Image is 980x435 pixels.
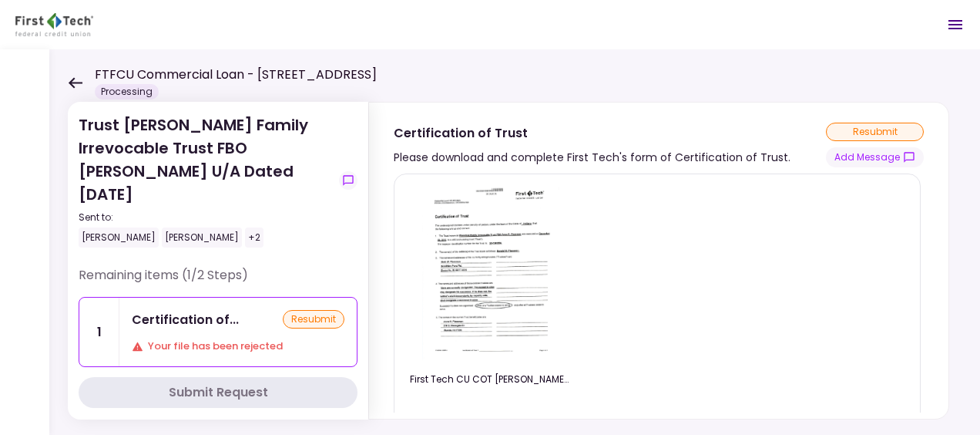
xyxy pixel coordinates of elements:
[162,228,242,248] div: [PERSON_NAME]
[394,123,790,143] div: Certification of Trust
[15,13,93,36] img: Partner icon
[79,211,333,224] div: Sent to:
[79,297,357,367] a: 1Certification of TrustresubmitYour file has been rejected
[79,377,357,408] button: Submit Request
[95,84,159,99] div: Processing
[368,102,949,420] div: Certification of TrustPlease download and complete First Tech's form of Certification of Trust.re...
[79,228,159,248] div: [PERSON_NAME]
[826,123,924,141] div: resubmit
[245,228,263,248] div: +2
[132,339,344,354] div: Your file has been rejected
[410,373,572,386] div: First Tech CU COT Plassman.pdf
[79,266,357,297] div: Remaining items (1/2 Steps)
[283,310,344,329] div: resubmit
[132,310,239,329] div: Certification of Trust
[394,148,790,167] div: Please download and complete First Tech's form of Certification of Trust.
[339,171,357,190] button: show-messages
[95,66,377,84] h1: FTFCU Commercial Loan - [STREET_ADDRESS]
[826,147,924,167] button: show-messages
[79,298,119,366] div: 1
[169,383,268,402] div: Submit Request
[79,113,333,248] div: Trust [PERSON_NAME] Family Irrevocable Trust FBO [PERSON_NAME] U/A Dated [DATE]
[937,6,974,43] button: Open menu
